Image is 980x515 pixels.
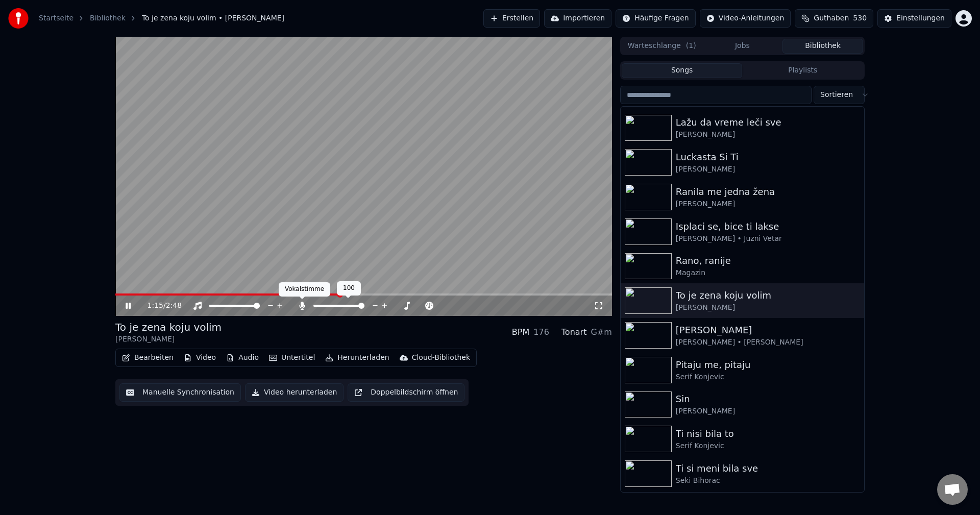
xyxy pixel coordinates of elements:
button: Bibliothek [782,39,863,54]
button: Video [180,351,220,365]
div: [PERSON_NAME] • [PERSON_NAME] [676,337,860,348]
div: Ti nisi bila to [676,427,860,441]
div: [PERSON_NAME] [676,406,860,416]
button: Audio [222,351,263,365]
button: Einstellungen [877,9,951,28]
div: Sin [676,392,860,406]
span: Sortieren [820,90,853,100]
div: Cloud-Bibliothek [412,353,470,363]
button: Importieren [544,9,611,28]
div: Ranila me jedna žena [676,185,860,199]
div: Serif Konjevic [676,372,860,382]
span: ( 1 ) [686,41,696,51]
button: Warteschlange [622,39,702,54]
button: Jobs [702,39,783,54]
img: youka [8,8,29,29]
button: Songs [622,63,743,78]
div: / [148,301,172,311]
div: [PERSON_NAME] [676,323,860,337]
span: 1:15 [148,301,163,311]
div: [PERSON_NAME] [676,164,860,175]
span: 530 [853,13,867,23]
button: Herunterladen [321,351,393,365]
button: Bearbeiten [118,351,178,365]
div: [PERSON_NAME] [115,334,222,345]
span: Guthaben [814,13,849,23]
div: [PERSON_NAME] [676,130,860,140]
div: Seki Bihorac [676,476,860,486]
div: Rano, ranije [676,254,860,268]
nav: breadcrumb [39,13,284,23]
div: Magazin [676,268,860,278]
span: 2:48 [166,301,182,311]
button: Doppelbildschirm öffnen [348,383,464,402]
a: Bibliothek [90,13,126,23]
div: Chat öffnen [937,474,968,505]
div: Serif Konjevic [676,441,860,451]
span: To je zena koju volim • [PERSON_NAME] [142,13,284,23]
a: Startseite [39,13,73,23]
div: Einstellungen [896,13,945,23]
button: Playlists [742,63,863,78]
button: Video herunterladen [245,383,344,402]
div: [PERSON_NAME] • Juzni Vetar [676,234,860,244]
div: 100 [337,281,361,296]
div: [PERSON_NAME] [676,199,860,209]
div: Pitaju me, pitaju [676,358,860,372]
div: Tonart [561,326,587,338]
div: 176 [533,326,549,338]
div: Ti si meni bila sve [676,461,860,476]
div: Lažu da vreme leči sve [676,115,860,130]
div: Isplaci se, bice ti lakse [676,219,860,234]
div: BPM [512,326,529,338]
div: Luckasta Si Ti [676,150,860,164]
button: Video-Anleitungen [700,9,791,28]
div: G#m [591,326,611,338]
div: To je zena koju volim [115,320,222,334]
button: Untertitel [265,351,319,365]
div: Vokalstimme [279,282,330,297]
button: Guthaben530 [795,9,873,28]
button: Häufige Fragen [616,9,696,28]
div: [PERSON_NAME] [676,303,860,313]
div: To je zena koju volim [676,288,860,303]
button: Manuelle Synchronisation [119,383,241,402]
button: Erstellen [483,9,540,28]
